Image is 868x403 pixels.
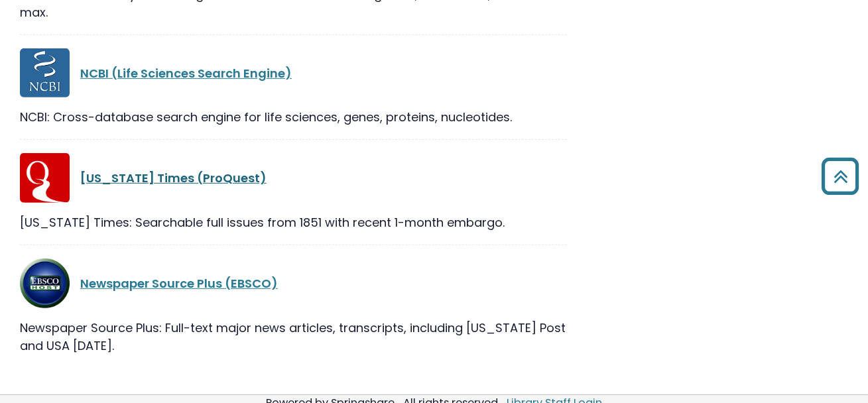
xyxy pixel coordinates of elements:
[80,275,278,292] a: Newspaper Source Plus (EBSCO)
[20,108,567,126] div: NCBI: Cross-database search engine for life sciences, genes, proteins, nucleotides.
[20,319,567,355] div: Newspaper Source Plus: Full-text major news articles, transcripts, including [US_STATE] Post and ...
[80,170,267,186] a: [US_STATE] Times (ProQuest)
[20,213,567,231] div: [US_STATE] Times: Searchable full issues from 1851 with recent 1-month embargo.
[80,65,292,82] a: NCBI (Life Sciences Search Engine)
[817,164,865,188] a: Back to Top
